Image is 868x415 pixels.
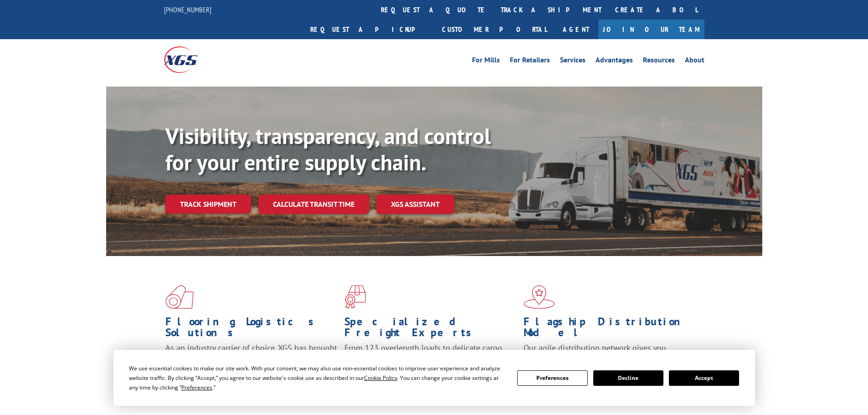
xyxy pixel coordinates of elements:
[165,122,491,176] b: Visibility, transparency, and control for your entire supply chain.
[113,350,755,406] div: Cookie Consent Prompt
[344,316,517,343] h1: Specialized Freight Experts
[524,285,555,309] img: xgs-icon-flagship-distribution-model-red
[165,343,337,375] span: As an industry carrier of choice, XGS has brought innovation and dedication to flooring logistics...
[524,316,696,343] h1: Flagship Distribution Model
[165,285,194,309] img: xgs-icon-total-supply-chain-intelligence-red
[554,20,598,39] a: Agent
[344,343,517,383] p: From 123 overlength loads to delicate cargo, our experienced staff knows the best way to move you...
[598,20,704,39] a: Join Our Team
[524,343,691,364] span: Our agile distribution network gives you nationwide inventory management on demand.
[181,384,212,391] span: Preferences
[344,285,366,309] img: xgs-icon-focused-on-flooring-red
[596,56,633,67] a: Advantages
[129,364,506,392] div: We use essential cookies to make our site work. With your consent, we may also use non-essential ...
[669,370,739,386] button: Accept
[258,195,369,214] a: Calculate transit time
[517,370,587,386] button: Preferences
[376,195,454,214] a: XGS ASSISTANT
[435,20,554,39] a: Customer Portal
[643,56,675,67] a: Resources
[164,5,211,14] a: [PHONE_NUMBER]
[165,316,338,343] h1: Flooring Logistics Solutions
[593,370,663,386] button: Decline
[685,56,704,67] a: About
[364,374,397,382] span: Cookie Policy
[165,195,251,214] a: Track shipment
[472,56,500,67] a: For Mills
[510,56,550,67] a: For Retailers
[303,20,435,39] a: Request a pickup
[560,56,586,67] a: Services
